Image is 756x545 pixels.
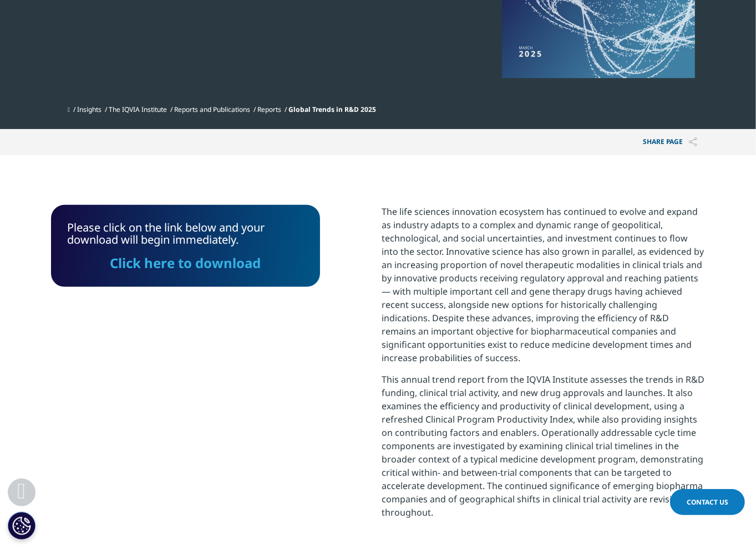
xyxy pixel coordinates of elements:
[635,129,706,155] button: Share PAGEShare PAGE
[110,254,261,272] a: Click here to download
[288,105,376,114] span: Global Trends in R&D 2025
[670,489,745,515] a: Contact Us
[8,512,35,539] button: Cookies Settings
[635,129,706,155] p: Share PAGE
[689,137,697,147] img: Share PAGE
[68,222,303,270] div: Please click on the link below and your download will begin immediately.
[382,205,706,373] p: The life sciences innovation ecosystem has continued to evolve and expand as industry adapts to a...
[687,497,728,507] span: Contact Us
[109,105,167,114] a: The IQVIA Institute
[174,105,250,114] a: Reports and Publications
[77,105,102,114] a: Insights
[382,373,706,527] p: This annual trend report from the IQVIA Institute assesses the trends in R&D funding, clinical tr...
[257,105,281,114] a: Reports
